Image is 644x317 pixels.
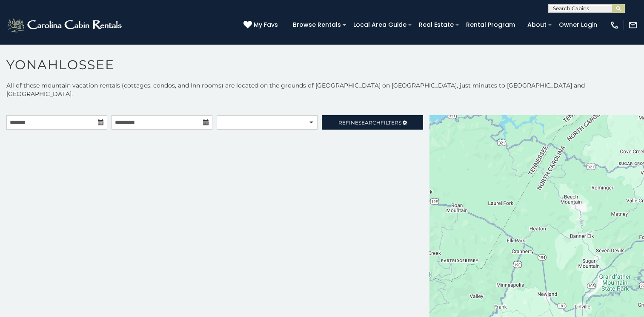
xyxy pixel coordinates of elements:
span: My Favs [254,20,278,29]
a: Browse Rentals [289,18,345,31]
a: My Favs [243,20,280,30]
a: Owner Login [555,18,601,31]
span: Search [358,119,381,126]
a: RefineSearchFilters [322,115,423,130]
a: Local Area Guide [349,18,411,31]
img: mail-regular-white.png [628,20,638,30]
a: Real Estate [415,18,458,31]
img: White-1-2.png [6,17,124,34]
a: About [523,18,551,31]
img: phone-regular-white.png [610,20,619,30]
a: Rental Program [462,18,519,31]
span: Refine Filters [338,119,401,126]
